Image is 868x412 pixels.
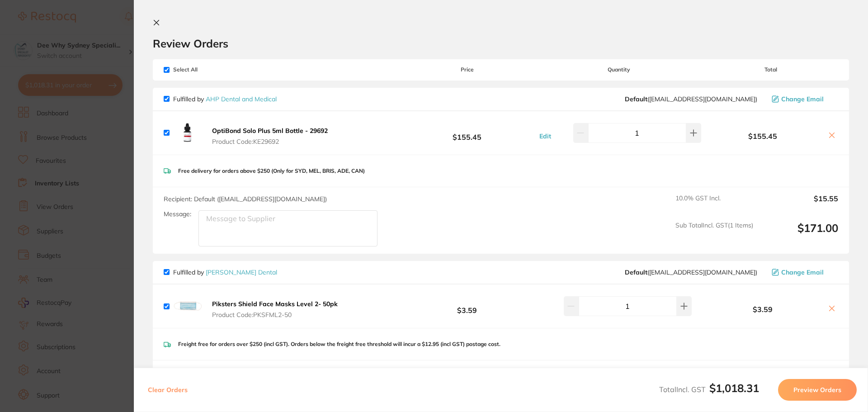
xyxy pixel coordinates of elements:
[173,292,202,321] img: djd6dzQyNQ
[206,95,277,103] a: AHP Dental and Medical
[760,222,838,246] output: $171.00
[625,95,757,103] span: orders@ahpdentalmedical.com.au
[675,222,753,246] span: Sub Total Incl. GST ( 1 Items)
[400,298,534,315] b: $3.59
[164,66,254,73] span: Select All
[400,124,534,141] b: $155.45
[703,305,822,313] b: $3.59
[173,118,202,147] img: MWFxZzIxOQ
[173,95,277,103] p: Fulfilled by
[145,379,190,401] button: Clear Orders
[178,168,365,174] p: Free delivery for orders above $250 (Only for SYD, MEL, BRIS, ADE, CAN)
[212,300,338,308] b: Piksters Shield Face Masks Level 2- 50pk
[675,194,753,214] span: 10.0 % GST Incl.
[769,95,838,103] button: Change Email
[535,66,703,73] span: Quantity
[537,132,554,140] button: Edit
[625,268,647,276] b: Default
[173,269,277,276] p: Fulfilled by
[709,381,759,395] b: $1,018.31
[760,194,838,214] output: $15.55
[178,341,500,347] p: Freight free for orders over $250 (incl GST). Orders below the freight free threshold will incur ...
[769,268,838,276] button: Change Email
[209,300,340,319] button: Piksters Shield Face Masks Level 2- 50pk Product Code:PKSFML2-50
[209,127,330,146] button: OptiBond Solo Plus 5ml Bottle - 29692 Product Code:KE29692
[212,127,328,135] b: OptiBond Solo Plus 5ml Bottle - 29692
[153,37,849,50] h2: Review Orders
[212,138,328,145] span: Product Code: KE29692
[625,269,757,276] span: sales@piksters.com
[781,269,824,276] span: Change Email
[625,95,647,103] b: Default
[659,385,759,394] span: Total Incl. GST
[164,210,191,218] label: Message:
[778,379,857,401] button: Preview Orders
[400,66,534,73] span: Price
[781,95,824,103] span: Change Email
[703,66,838,73] span: Total
[164,195,327,203] span: Recipient: Default ( [EMAIL_ADDRESS][DOMAIN_NAME] )
[703,132,822,140] b: $155.45
[206,268,277,276] a: [PERSON_NAME] Dental
[212,311,338,318] span: Product Code: PKSFML2-50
